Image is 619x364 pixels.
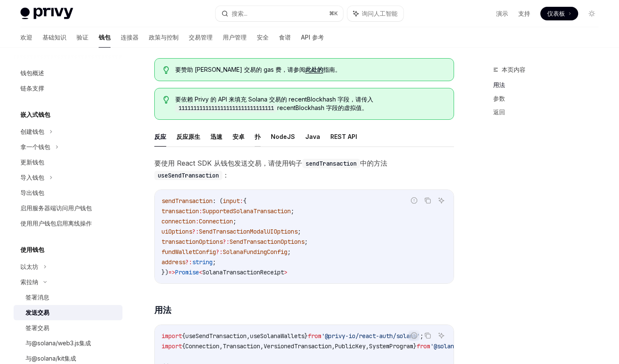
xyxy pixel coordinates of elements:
[185,258,192,266] span: ?:
[154,133,166,140] font: 反应
[26,355,76,362] font: 与@solana/kit集成
[162,197,213,205] span: sendTransaction
[175,104,277,113] code: 11111111111111111111111111111111
[26,309,49,316] font: 发送交易
[493,108,505,116] font: 返回
[257,34,269,41] font: 安全
[20,158,44,166] font: 更新钱包
[219,342,223,350] span: ,
[264,342,332,350] span: VersionedTransaction
[14,200,122,216] a: 启用服务器端访问用户钱包
[240,197,243,205] span: :
[223,34,247,41] font: 用户管理
[20,278,38,285] font: 索拉纳
[223,342,260,350] span: Transaction
[77,27,88,48] a: 验证
[43,27,66,48] a: 基础知识
[255,133,261,140] font: 扑
[420,332,423,340] span: ;
[163,66,169,74] svg: 提示
[362,10,398,17] font: 询问人工智能
[199,228,298,235] span: SendTransactionModalUIOptions
[271,133,295,140] font: NodeJS
[185,332,247,340] span: useSendTransaction
[347,6,403,21] button: 询问人工智能
[360,159,387,167] font: 中的方法
[189,27,213,48] a: 交易管理
[366,342,369,350] span: ,
[20,174,44,181] font: 导入钱包
[496,9,508,18] a: 演示
[233,133,244,140] font: 安卓
[20,69,44,76] font: 钱包概述
[14,320,122,336] a: 签署交易
[493,81,505,88] font: 用法
[14,336,122,351] a: 与@solana/web3.js集成
[222,171,229,179] font: ：
[175,66,305,73] font: 要赞助 [PERSON_NAME] 交易的 gas 费，请参阅
[162,207,199,215] span: transaction
[436,195,447,206] button: 询问人工智能
[26,339,91,347] font: 与@solana/web3.js集成
[202,268,284,276] span: SolanaTransactionReceipt
[417,342,430,350] span: from
[199,268,202,276] span: <
[271,127,295,147] button: NodeJS
[233,217,236,225] span: ;
[223,27,247,48] a: 用户管理
[305,66,323,73] font: 此处的
[121,34,139,41] font: 连接器
[213,197,223,205] span: : (
[301,27,324,48] a: API 参考
[279,27,291,48] a: 食谱
[20,143,50,150] font: 拿一个钱包
[77,34,88,41] font: 验证
[43,34,66,41] font: 基础知识
[149,34,179,41] font: 政策与控制
[154,305,171,315] font: 用法
[20,85,44,92] font: 链条支撑
[230,238,304,245] span: SendTransactionOptions
[409,195,420,206] button: 报告错误代码
[232,10,247,17] font: 搜索...
[247,332,250,340] span: ,
[213,258,216,266] span: ;
[202,207,291,215] span: SupportedSolanaTransaction
[14,185,122,200] a: 导出钱包
[162,217,196,225] span: connection
[20,263,38,270] font: 以太坊
[162,268,168,276] span: })
[255,127,261,147] button: 扑
[413,342,417,350] span: }
[162,332,182,340] span: import
[223,248,287,256] span: SolanaFundingConfig
[430,342,488,350] span: '@solana/web3.js'
[323,66,341,73] font: 指南。
[210,127,222,147] button: 迅速
[369,342,413,350] span: SystemProgram
[223,238,230,245] span: ?:
[162,248,216,256] span: fundWalletConfig
[243,197,247,205] span: {
[14,290,122,305] a: 签署消息
[493,92,605,105] a: 参数
[121,27,139,48] a: 连接器
[540,7,578,20] a: 仪表板
[199,217,233,225] span: Connection
[154,171,222,180] code: useSendTransaction
[163,96,169,104] svg: 提示
[301,34,324,41] font: API 参考
[436,330,447,341] button: 询问人工智能
[99,34,111,41] font: 钱包
[162,258,185,266] span: address
[14,216,122,231] a: 使用用户钱包启用离线操作
[185,342,219,350] span: Connection
[99,27,111,48] a: 钱包
[20,8,73,20] img: 灯光标志
[162,342,182,350] span: import
[175,268,199,276] span: Promise
[308,332,321,340] span: from
[518,9,530,18] a: 支持
[26,324,49,331] font: 签署交易
[196,217,199,225] span: :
